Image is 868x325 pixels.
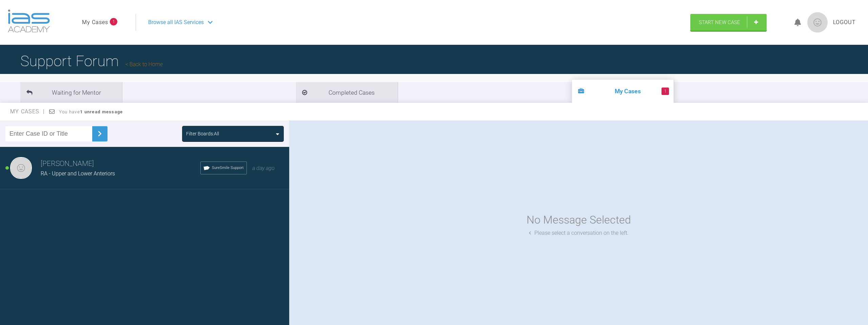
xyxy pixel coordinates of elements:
span: 1 [110,18,117,25]
li: My Cases [572,80,674,103]
input: Enter Case ID or Title [5,126,92,141]
a: Start New Case [690,14,767,31]
span: Browse all IAS Services [148,18,204,27]
a: Logout [833,18,856,27]
span: a day ago [252,165,275,171]
a: Back to Home [125,61,163,68]
a: My Cases [82,18,108,27]
div: No Message Selected [527,211,631,229]
span: You have [59,109,123,114]
img: Andrew El-Miligy [10,157,32,179]
img: chevronRight.28bd32b0.svg [94,128,105,139]
span: My Cases [10,108,45,115]
div: Filter Boards: All [186,130,219,137]
li: Completed Cases [296,82,398,103]
span: Start New Case [699,19,740,25]
strong: 1 unread message [80,109,123,114]
div: Please select a conversation on the left. [529,229,629,237]
span: 1 [662,88,669,95]
span: SureSmile Support [212,165,244,171]
h1: Support Forum [20,49,163,73]
span: RA - Upper and Lower Anteriors [41,170,115,177]
img: profile.png [807,12,828,33]
li: Waiting for Mentor [20,82,122,103]
img: logo-light.3e3ef733.png [8,9,50,33]
h3: [PERSON_NAME] [41,158,200,170]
